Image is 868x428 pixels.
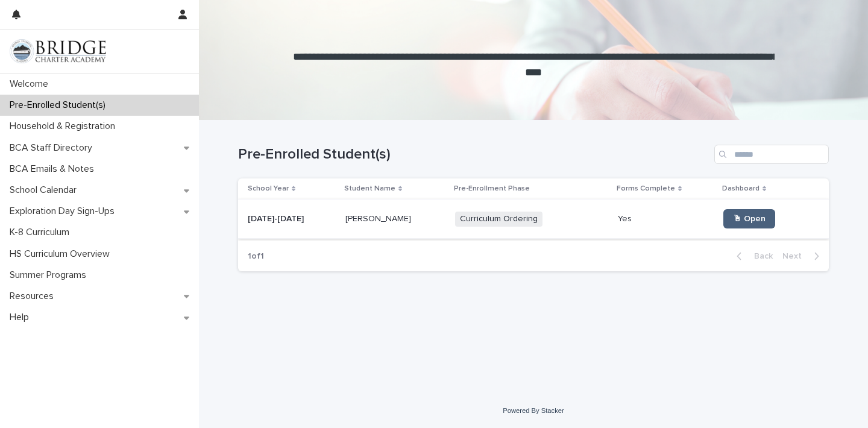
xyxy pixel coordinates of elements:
[618,212,634,224] p: Yes
[722,182,759,195] p: Dashboard
[248,182,289,195] p: School Year
[714,145,829,164] input: Search
[5,227,79,238] p: K-8 Curriculum
[238,200,829,239] tr: [DATE]-[DATE][DATE]-[DATE] [PERSON_NAME][PERSON_NAME] Curriculum OrderingYesYes 🖱 Open
[345,212,414,224] p: [PERSON_NAME]
[10,39,106,63] img: V1C1m3IdTEidaUdm9Hs0
[747,252,773,260] span: Back
[5,78,58,90] p: Welcome
[238,146,709,163] h1: Pre-Enrolled Student(s)
[5,163,104,175] p: BCA Emails & Notes
[5,121,125,132] p: Household & Registration
[5,142,102,154] p: BCA Staff Directory
[5,312,39,323] p: Help
[5,291,63,302] p: Resources
[248,212,306,224] p: [DATE]-[DATE]
[238,242,274,271] p: 1 of 1
[5,206,124,217] p: Exploration Day Sign-Ups
[5,184,86,196] p: School Calendar
[778,251,829,262] button: Next
[727,251,778,262] button: Back
[617,182,675,195] p: Forms Complete
[5,248,119,260] p: HS Curriculum Overview
[723,209,775,228] a: 🖱 Open
[344,182,395,195] p: Student Name
[733,215,766,223] span: 🖱 Open
[5,99,115,111] p: Pre-Enrolled Student(s)
[455,212,542,227] span: Curriculum Ordering
[454,182,530,195] p: Pre-Enrollment Phase
[503,407,564,414] a: Powered By Stacker
[782,252,809,260] span: Next
[5,269,96,281] p: Summer Programs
